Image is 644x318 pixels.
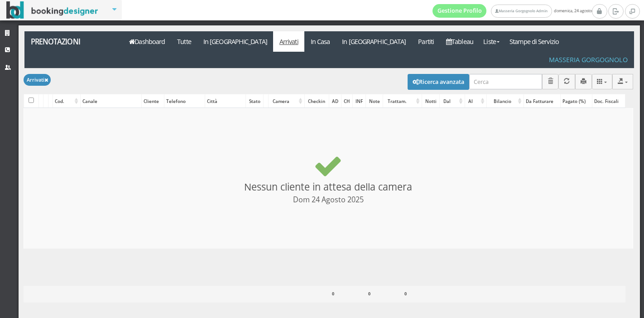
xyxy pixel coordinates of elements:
div: Stato [246,95,263,108]
div: INF [353,95,365,108]
div: Dal [440,95,464,108]
button: Export [612,74,633,89]
a: In [GEOGRAPHIC_DATA] [336,31,412,52]
div: Bilancio [487,95,524,108]
div: CH [341,95,353,108]
div: Camera [269,95,304,108]
button: Aggiorna [558,74,575,89]
img: BookingDesigner.com [6,1,98,19]
a: Tutte [171,31,197,52]
div: Cod. [53,95,80,108]
a: Masseria Gorgognolo Admin [491,5,552,18]
b: 0 [404,291,407,297]
div: Note [366,95,383,108]
span: domenica, 24 agosto [433,4,592,18]
a: In Casa [304,31,336,52]
input: Cerca [469,74,542,89]
div: Trattam. [383,95,422,108]
a: Tableau [440,31,480,52]
div: Canale [81,95,141,108]
small: Dom 24 Agosto 2025 [293,195,364,205]
div: Notti [422,95,439,108]
div: Checkin [305,95,329,108]
div: AD [329,95,341,108]
button: Arrivati [24,74,51,85]
a: Arrivati [273,31,304,52]
a: Gestione Profilo [433,4,487,18]
a: In [GEOGRAPHIC_DATA] [197,31,273,52]
div: Doc. Fiscali [592,95,625,108]
h4: Masseria Gorgognolo [549,56,628,64]
a: Prenotazioni [24,31,118,52]
a: Liste [479,31,503,52]
button: Ricerca avanzata [408,74,469,89]
b: 0 [368,291,370,297]
a: Partiti [412,31,440,52]
div: Al [465,95,487,108]
div: Città [205,95,245,108]
div: Da Fatturare [524,95,560,108]
div: Telefono [164,95,205,108]
div: Cliente [142,95,164,108]
div: Pagato (%) [561,95,591,108]
b: 0 [332,291,334,297]
a: Stampe di Servizio [504,31,565,52]
h3: Nessun cliente in attesa della camera [27,111,630,245]
a: Dashboard [123,31,171,52]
